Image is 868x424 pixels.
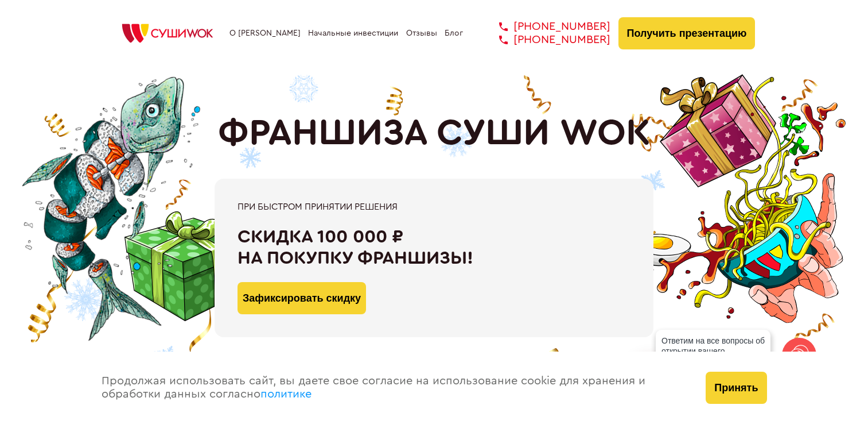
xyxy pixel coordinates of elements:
button: Получить презентацию [618,17,756,49]
h1: ФРАНШИЗА СУШИ WOK [218,112,651,155]
div: Продолжая использовать сайт, вы даете свое согласие на использование cookie для хранения и обрабо... [90,352,695,424]
a: О [PERSON_NAME] [229,29,301,38]
div: Ответим на все вопросы об открытии вашего [PERSON_NAME]! [656,330,770,372]
div: При быстром принятии решения [238,202,630,212]
a: Начальные инвестиции [308,29,398,38]
a: Блог [445,29,463,38]
a: политике [260,388,312,400]
a: [PHONE_NUMBER] [482,20,610,33]
a: [PHONE_NUMBER] [482,33,610,47]
img: СУШИWOK [113,21,222,46]
button: Принять [706,372,766,404]
div: Скидка 100 000 ₽ на покупку франшизы! [238,226,630,269]
button: Зафиксировать скидку [238,282,366,314]
a: Отзывы [406,29,437,38]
